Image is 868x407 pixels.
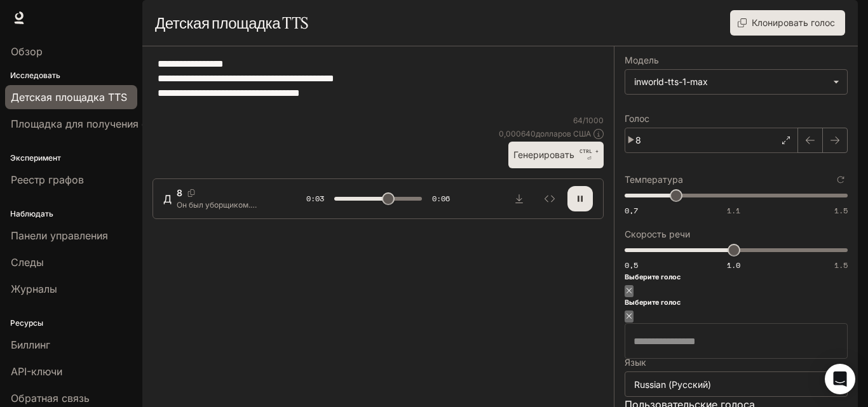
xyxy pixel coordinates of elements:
font: 1.5 [834,205,848,216]
font: 0,5 [625,260,638,270]
font: Голос [625,113,649,124]
font: inworld-tts-1-max [634,76,708,87]
font: 0,7 [625,205,638,216]
font: 0,000640 [499,129,536,138]
font: 0:06 [432,193,450,204]
button: Сбросить к настройкам по умолчанию [834,173,848,187]
font: Генерировать [513,149,574,160]
font: Скорость речи [625,229,690,239]
font: 1.1 [727,205,740,216]
button: Копировать голосовой идентификатор [182,189,200,197]
button: Осмотреть [537,186,562,211]
font: ⏎ [587,156,592,161]
font: CTRL + [580,148,599,154]
font: 1.0 [727,260,740,270]
div: Russian (Русский) [625,372,847,396]
font: 64 [573,116,583,125]
font: 8 [635,135,641,145]
div: Открытый Интерком Мессенджер [825,364,855,394]
div: inworld-tts-1-max [625,70,847,94]
button: Скачать аудио [506,186,532,211]
button: ГенерироватьCTRL +⏎ [508,142,604,168]
font: Детская площадка TTS [155,13,308,32]
font: Он был уборщиком. Каждый вечер он приходил в одно и то же время и приносил к нему в гости камеру. [177,200,271,253]
font: 0:03 [306,193,324,204]
font: Выберите голос [625,298,681,307]
font: Выберите голос [625,273,681,281]
font: Russian (Русский) [634,379,711,390]
font: 8 [177,187,182,198]
font: Язык [625,357,646,368]
font: 1000 [585,116,604,125]
font: долларов США [536,129,591,138]
font: Клонировать голос [752,17,835,28]
font: Д [163,192,172,205]
font: 1.5 [834,260,848,270]
font: / [583,116,585,125]
font: Температура [625,174,683,185]
font: Модель [625,55,659,65]
button: Клонировать голос [730,10,845,36]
